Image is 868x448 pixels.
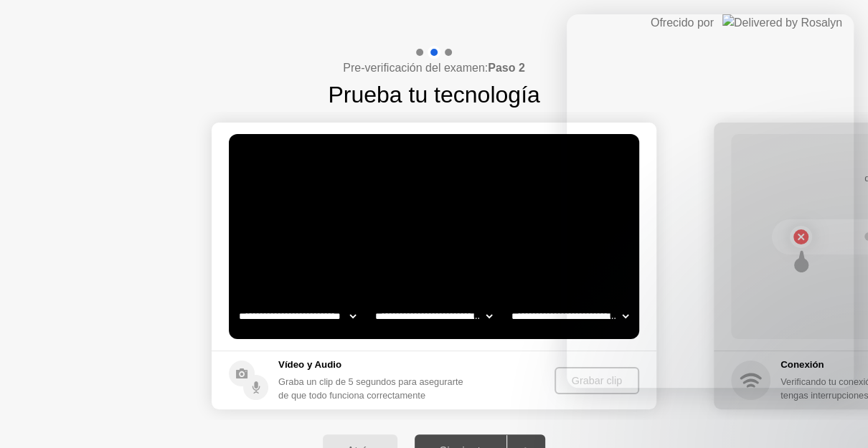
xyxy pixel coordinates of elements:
select: Available cameras [236,302,359,330]
div: Graba un clip de 5 segundos para asegurarte de que todo funciona correctamente [278,375,470,402]
iframe: Intercom live chat [567,14,854,388]
select: Available microphones [509,302,631,330]
iframe: Intercom live chat [819,399,854,434]
div: Grabar clip [560,375,633,386]
button: Grabar clip [555,367,639,394]
h1: Prueba tu tecnología [328,77,539,112]
select: Available speakers [372,302,495,330]
h4: Pre-verificación del examen: [343,59,524,77]
b: Paso 2 [488,62,525,74]
h5: Vídeo y Audio [278,358,470,372]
